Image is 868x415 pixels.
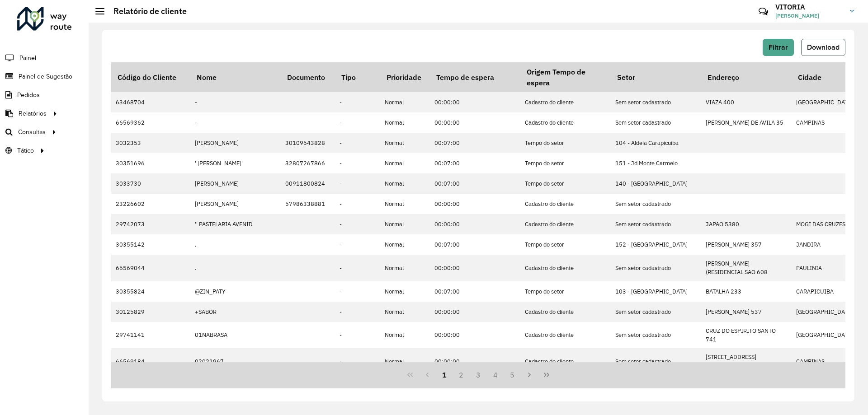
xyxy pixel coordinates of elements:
[430,92,520,112] td: 00:00:00
[281,133,335,153] td: 30109643828
[430,255,520,281] td: 00:00:00
[190,153,281,173] td: ' [PERSON_NAME]'
[611,112,701,133] td: Sem setor cadastrado
[111,214,190,234] td: 29742073
[611,153,701,173] td: 151 - Jd Monte Carmelo
[335,112,380,133] td: -
[190,255,281,281] td: .
[111,348,190,374] td: 66569184
[190,214,281,234] td: '' PASTELARIA AVENID
[520,234,611,255] td: Tempo do setor
[611,194,701,214] td: Sem setor cadastrado
[520,153,611,173] td: Tempo do setor
[430,302,520,322] td: 00:00:00
[190,234,281,255] td: .
[769,43,788,51] span: Filtrar
[701,112,792,133] td: [PERSON_NAME] DE AVILA 35
[190,194,281,214] td: [PERSON_NAME]
[701,62,792,92] th: Endereço
[520,112,611,133] td: Cadastro do cliente
[380,348,430,374] td: Normal
[380,153,430,173] td: Normal
[701,348,792,374] td: [STREET_ADDRESS][PERSON_NAME]
[190,173,281,194] td: [PERSON_NAME]
[701,302,792,322] td: [PERSON_NAME] 537
[190,281,281,302] td: @ZIN_PATY
[611,302,701,322] td: Sem setor cadastrado
[335,194,380,214] td: -
[436,366,453,383] button: 1
[335,302,380,322] td: -
[190,133,281,153] td: [PERSON_NAME]
[380,92,430,112] td: Normal
[111,322,190,348] td: 29741141
[380,234,430,255] td: Normal
[335,348,380,374] td: -
[17,146,34,155] span: Tático
[611,234,701,255] td: 152 - [GEOGRAPHIC_DATA]
[380,112,430,133] td: Normal
[281,173,335,194] td: 00911800824
[807,43,840,51] span: Download
[701,255,792,281] td: [PERSON_NAME] (RESIDENCIAL SAO 608
[701,281,792,302] td: BATALHA 233
[380,133,430,153] td: Normal
[190,322,281,348] td: 01NABRASA
[190,302,281,322] td: +SABOR
[611,255,701,281] td: Sem setor cadastrado
[111,112,190,133] td: 66569362
[190,348,281,374] td: 02021967
[335,234,380,255] td: -
[611,214,701,234] td: Sem setor cadastrado
[111,194,190,214] td: 23226602
[701,92,792,112] td: VIAZA 400
[18,127,46,137] span: Consultas
[19,53,36,63] span: Painel
[335,92,380,112] td: -
[430,194,520,214] td: 00:00:00
[487,366,504,383] button: 4
[111,302,190,322] td: 30125829
[190,92,281,112] td: -
[335,153,380,173] td: -
[611,173,701,194] td: 140 - [GEOGRAPHIC_DATA]
[380,302,430,322] td: Normal
[611,62,701,92] th: Setor
[430,234,520,255] td: 00:07:00
[111,255,190,281] td: 66569044
[430,322,520,348] td: 00:00:00
[190,112,281,133] td: -
[754,2,773,21] a: Contato Rápido
[111,133,190,153] td: 3032353
[430,281,520,302] td: 00:07:00
[801,39,845,56] button: Download
[380,214,430,234] td: Normal
[335,281,380,302] td: -
[430,133,520,153] td: 00:07:00
[520,348,611,374] td: Cadastro do cliente
[335,214,380,234] td: -
[111,153,190,173] td: 30351696
[430,348,520,374] td: 00:00:00
[281,153,335,173] td: 32807267866
[611,322,701,348] td: Sem setor cadastrado
[335,133,380,153] td: -
[470,366,487,383] button: 3
[111,234,190,255] td: 30355142
[380,322,430,348] td: Normal
[380,62,430,92] th: Prioridade
[520,173,611,194] td: Tempo do setor
[104,6,187,16] h2: Relatório de cliente
[520,92,611,112] td: Cadastro do cliente
[335,173,380,194] td: -
[335,62,380,92] th: Tipo
[520,194,611,214] td: Cadastro do cliente
[380,281,430,302] td: Normal
[111,62,190,92] th: Código do Cliente
[430,62,520,92] th: Tempo de espera
[281,194,335,214] td: 57986338881
[281,62,335,92] th: Documento
[611,92,701,112] td: Sem setor cadastrado
[190,62,281,92] th: Nome
[17,90,40,100] span: Pedidos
